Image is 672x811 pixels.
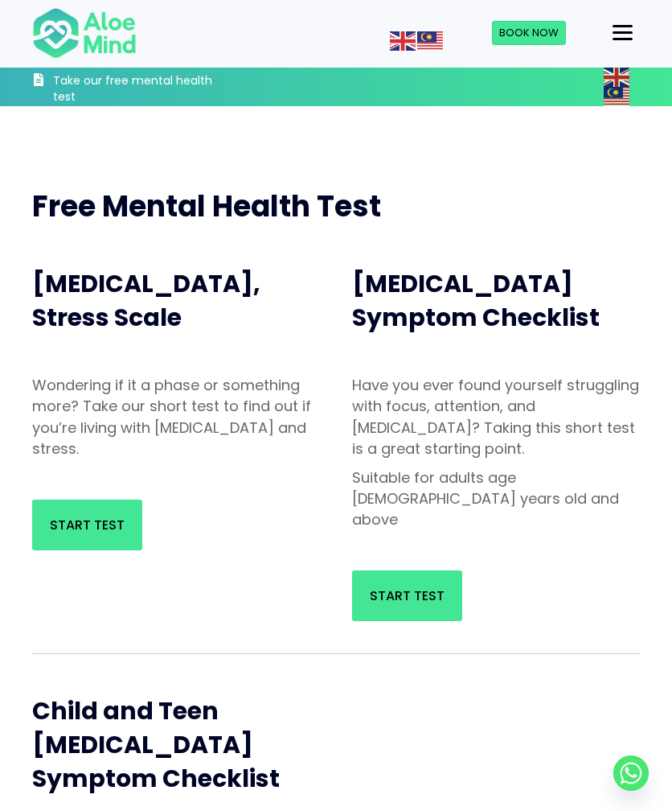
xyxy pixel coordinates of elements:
span: Free Mental Health Test [32,186,381,227]
a: Whatsapp [613,755,649,791]
a: Start Test [32,500,142,550]
a: English [604,68,631,84]
span: [MEDICAL_DATA], Stress Scale [32,266,260,335]
img: en [390,31,416,51]
img: Aloe mind Logo [32,6,137,60]
a: Malay [604,88,631,104]
button: Menu [606,19,639,47]
span: [MEDICAL_DATA] Symptom Checklist [352,266,600,335]
img: ms [417,31,443,51]
a: Take our free mental health test [32,72,215,106]
a: English [390,32,417,48]
span: Book Now [499,25,559,40]
span: Child and Teen [MEDICAL_DATA] Symptom Checklist [32,694,280,796]
a: Book Now [492,21,566,45]
a: Start Test [352,570,462,621]
span: Start Test [50,516,125,534]
a: Malay [417,32,445,48]
span: Start Test [370,587,445,605]
p: Wondering if it a phase or something more? Take our short test to find out if you’re living with ... [32,375,320,459]
h3: Take our free mental health test [53,73,215,105]
p: Suitable for adults age [DEMOGRAPHIC_DATA] years old and above [352,467,640,530]
img: en [604,68,629,87]
img: ms [604,87,629,106]
p: Have you ever found yourself struggling with focus, attention, and [MEDICAL_DATA]? Taking this sh... [352,375,640,459]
